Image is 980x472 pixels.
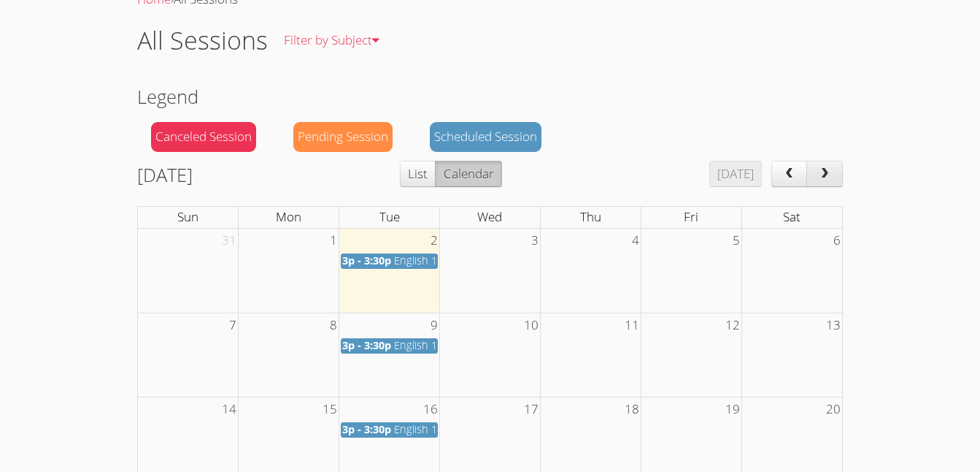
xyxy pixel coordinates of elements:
span: English 11 [394,422,443,436]
span: 9 [429,313,439,338]
a: 3p - 3:30p English 11 [341,338,438,354]
span: English 11 [394,338,443,352]
span: Wed [477,208,502,225]
a: 3p - 3:30p English 11 [341,254,438,269]
span: 17 [522,397,540,422]
button: next [806,161,843,187]
span: 3p - 3:30p [342,254,391,267]
span: 3p - 3:30p [342,422,391,436]
a: 3p - 3:30p English 11 [341,422,438,438]
span: 31 [220,229,238,253]
span: Tue [379,208,400,225]
span: Sun [177,208,198,225]
span: 3 [530,229,540,253]
h1: All Sessions [137,22,268,59]
h2: [DATE] [137,161,193,189]
span: 2 [429,229,439,253]
span: 10 [522,313,540,338]
span: 3p - 3:30p [342,338,391,352]
span: 16 [422,397,439,422]
span: 6 [832,229,842,253]
span: Mon [276,208,301,225]
a: Filter by Subject [268,14,396,67]
span: 8 [328,313,339,338]
span: 18 [623,397,641,422]
button: Calendar [435,161,501,187]
span: 13 [825,313,842,338]
button: prev [771,161,808,187]
div: Canceled Session [151,122,256,152]
div: Pending Session [293,122,393,152]
div: Scheduled Session [430,122,541,152]
span: 19 [724,397,741,422]
button: List [400,161,436,187]
span: 15 [321,397,339,422]
span: 4 [630,229,641,253]
button: [DATE] [709,161,762,187]
h2: Legend [137,83,843,110]
span: 11 [623,313,641,338]
span: Fri [684,208,698,225]
span: 20 [825,397,842,422]
span: 5 [731,229,741,253]
span: English 11 [394,254,443,267]
span: 14 [220,397,238,422]
span: 1 [328,229,339,253]
span: Sat [783,208,800,225]
span: 7 [228,313,238,338]
span: Thu [580,208,601,225]
span: 12 [724,313,741,338]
